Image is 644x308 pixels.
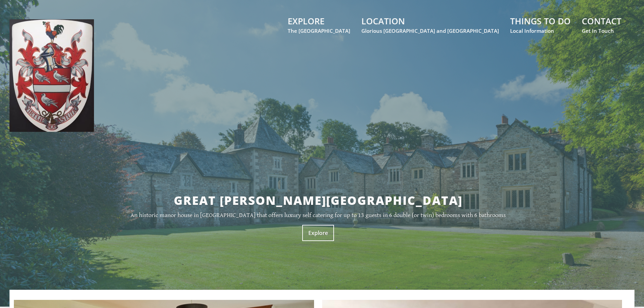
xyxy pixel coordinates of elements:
p: An historic manor house in [GEOGRAPHIC_DATA] that offers luxury self catering for up to 13 guests... [71,212,565,219]
a: THINGS TO DOLocal Information [510,15,571,34]
a: CONTACTGet In Touch [582,15,621,34]
h2: GREAT [PERSON_NAME][GEOGRAPHIC_DATA] [71,192,565,208]
small: Local Information [510,27,571,34]
small: The [GEOGRAPHIC_DATA] [288,27,350,34]
img: Great Bidlake Manor [9,19,94,132]
a: Explore [302,225,334,241]
small: Get In Touch [582,27,621,34]
a: LOCATIONGlorious [GEOGRAPHIC_DATA] and [GEOGRAPHIC_DATA] [361,15,499,34]
small: Glorious [GEOGRAPHIC_DATA] and [GEOGRAPHIC_DATA] [361,27,499,34]
a: EXPLOREThe [GEOGRAPHIC_DATA] [288,15,350,34]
